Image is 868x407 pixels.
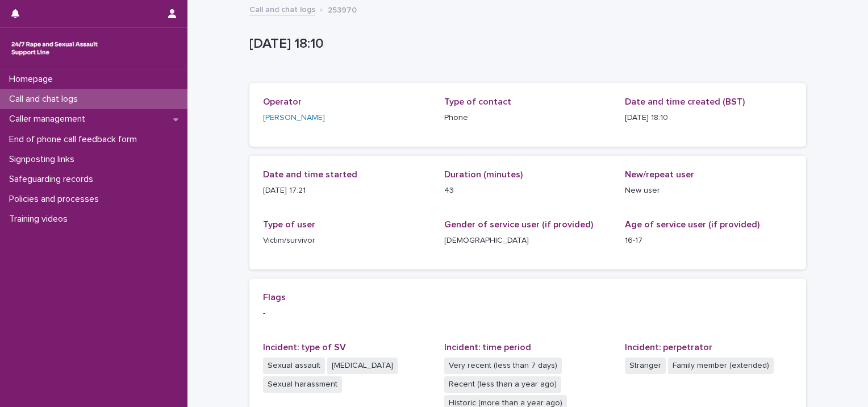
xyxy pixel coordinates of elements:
[249,36,802,52] p: [DATE] 18:10
[668,358,774,374] span: Family member (extended)
[9,37,100,60] img: rhQMoQhaT3yELyF149Cw
[263,112,325,124] a: [PERSON_NAME]
[5,194,108,205] p: Policies and processes
[263,185,431,197] p: [DATE] 17:21
[444,185,612,197] p: 43
[263,308,792,319] p: -
[5,174,102,185] p: Safeguarding records
[444,343,531,352] span: Incident: time period
[625,112,792,124] p: [DATE] 18:10
[5,214,77,225] p: Training videos
[263,376,342,393] span: Sexual harassment
[625,235,792,247] p: 16-17
[263,293,286,302] span: Flags
[444,376,561,393] span: Recent (less than a year ago)
[5,94,87,105] p: Call and chat logs
[249,2,315,15] a: Call and chat logs
[263,358,325,374] span: Sexual assault
[5,74,62,85] p: Homepage
[5,134,146,145] p: End of phone call feedback form
[263,170,357,179] span: Date and time started
[444,170,523,179] span: Duration (minutes)
[263,235,431,247] p: Victim/survivor
[625,343,712,352] span: Incident: perpetrator
[327,358,398,374] span: [MEDICAL_DATA]
[328,3,357,15] p: 253970
[5,114,94,124] p: Caller management
[444,220,593,229] span: Gender of service user (if provided)
[5,154,84,165] p: Signposting links
[444,112,612,124] p: Phone
[263,343,346,352] span: Incident: type of SV
[625,185,792,197] p: New user
[263,97,302,106] span: Operator
[625,170,694,179] span: New/repeat user
[444,358,562,374] span: Very recent (less than 7 days)
[444,97,511,106] span: Type of contact
[625,358,666,374] span: Stranger
[625,97,745,106] span: Date and time created (BST)
[625,220,759,229] span: Age of service user (if provided)
[263,220,315,229] span: Type of user
[444,235,612,247] p: [DEMOGRAPHIC_DATA]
